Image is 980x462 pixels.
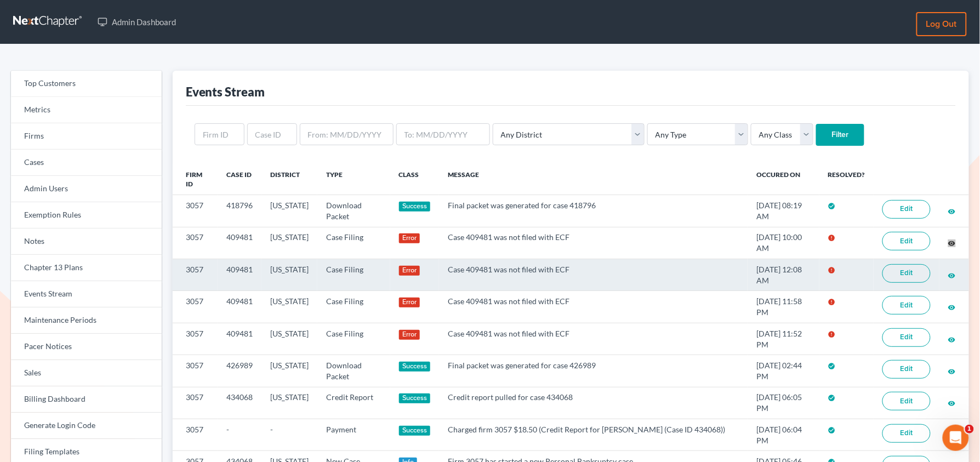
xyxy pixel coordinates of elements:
[882,328,931,347] a: Edit
[317,419,390,451] td: Payment
[173,291,218,323] td: 3057
[173,227,218,259] td: 3057
[399,298,420,307] div: Error
[11,229,162,255] a: Notes
[828,426,836,434] i: check_circle
[11,281,162,307] a: Events Stream
[916,12,967,36] a: Log out
[300,123,394,145] input: From: MM/DD/YYYY
[948,400,956,407] i: visibility
[748,259,819,291] td: [DATE] 12:08 AM
[11,334,162,360] a: Pacer Notices
[948,206,956,215] a: visibility
[828,266,836,274] i: error
[11,71,162,97] a: Top Customers
[399,330,420,340] div: Error
[943,425,969,451] iframe: Intercom live chat
[195,123,244,145] input: Firm ID
[173,323,218,355] td: 3057
[11,255,162,281] a: Chapter 13 Plans
[218,291,261,323] td: 409481
[948,366,956,375] a: visibility
[948,336,956,344] i: visibility
[173,355,218,387] td: 3057
[186,84,265,100] div: Events Stream
[390,163,440,195] th: Class
[748,227,819,259] td: [DATE] 10:00 AM
[948,398,956,407] a: visibility
[261,163,317,195] th: District
[748,163,819,195] th: Occured On
[828,330,836,338] i: error
[261,387,317,419] td: [US_STATE]
[748,355,819,387] td: [DATE] 02:44 PM
[828,362,836,370] i: check_circle
[748,195,819,227] td: [DATE] 08:19 AM
[218,227,261,259] td: 409481
[439,163,748,195] th: Message
[399,393,431,403] div: Success
[317,195,390,227] td: Download Packet
[218,387,261,419] td: 434068
[828,202,836,210] i: check_circle
[173,419,218,451] td: 3057
[948,238,956,247] a: visibility
[948,368,956,375] i: visibility
[11,360,162,386] a: Sales
[828,394,836,402] i: check_circle
[816,124,864,146] input: Filter
[439,195,748,227] td: Final packet was generated for case 418796
[317,323,390,355] td: Case Filing
[218,419,261,451] td: -
[399,362,431,372] div: Success
[399,202,431,212] div: Success
[439,355,748,387] td: Final packet was generated for case 426989
[748,291,819,323] td: [DATE] 11:58 PM
[317,163,390,195] th: Type
[218,259,261,291] td: 409481
[882,360,931,379] a: Edit
[261,323,317,355] td: [US_STATE]
[218,355,261,387] td: 426989
[439,259,748,291] td: Case 409481 was not filed with ECF
[948,270,956,280] a: visibility
[261,259,317,291] td: [US_STATE]
[948,334,956,344] a: visibility
[317,291,390,323] td: Case Filing
[882,296,931,315] a: Edit
[247,123,297,145] input: Case ID
[882,424,931,443] a: Edit
[173,195,218,227] td: 3057
[948,239,956,247] i: visibility
[748,387,819,419] td: [DATE] 06:05 PM
[396,123,490,145] input: To: MM/DD/YYYY
[819,163,874,195] th: Resolved?
[882,232,931,250] a: Edit
[439,291,748,323] td: Case 409481 was not filed with ECF
[882,200,931,219] a: Edit
[261,419,317,451] td: -
[882,392,931,410] a: Edit
[218,323,261,355] td: 409481
[261,227,317,259] td: [US_STATE]
[948,302,956,311] a: visibility
[11,307,162,334] a: Maintenance Periods
[11,176,162,202] a: Admin Users
[439,323,748,355] td: Case 409481 was not filed with ECF
[317,387,390,419] td: Credit Report
[828,234,836,242] i: error
[261,291,317,323] td: [US_STATE]
[882,264,931,283] a: Edit
[439,227,748,259] td: Case 409481 was not filed with ECF
[399,426,431,436] div: Success
[828,298,836,306] i: error
[11,97,162,123] a: Metrics
[218,163,261,195] th: Case ID
[261,195,317,227] td: [US_STATE]
[173,259,218,291] td: 3057
[965,425,974,434] span: 1
[399,233,420,243] div: Error
[173,387,218,419] td: 3057
[173,163,218,195] th: Firm ID
[11,386,162,413] a: Billing Dashboard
